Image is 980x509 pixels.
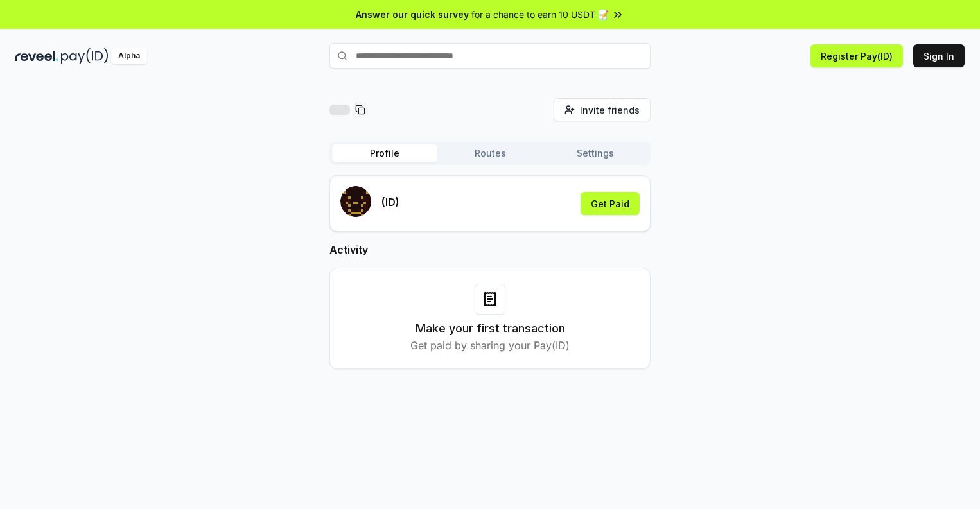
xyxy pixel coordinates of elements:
[15,48,58,64] img: reveel_dark
[471,8,609,21] span: for a chance to earn 10 USDT 📝
[543,144,648,162] button: Settings
[329,242,651,257] h2: Activity
[111,48,147,64] div: Alpha
[581,192,640,215] button: Get Paid
[356,8,469,21] span: Answer our quick survey
[580,103,640,117] span: Invite friends
[410,338,570,353] p: Get paid by sharing your Pay(ID)
[437,144,543,162] button: Routes
[810,44,903,67] button: Register Pay(ID)
[416,320,565,338] h3: Make your first transaction
[913,44,965,67] button: Sign In
[61,48,109,64] img: pay_id
[381,194,399,210] p: (ID)
[332,144,437,162] button: Profile
[554,98,651,121] button: Invite friends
